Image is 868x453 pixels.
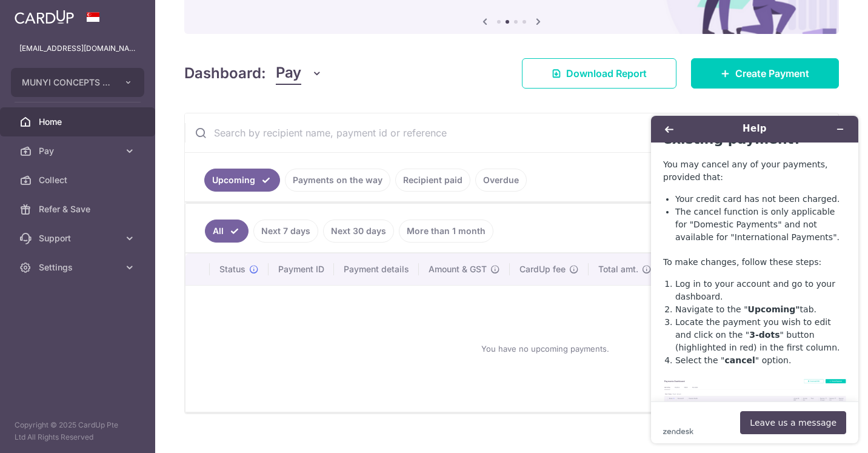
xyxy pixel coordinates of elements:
span: Create Payment [735,66,809,81]
span: Help [28,8,53,19]
button: MUNYI CONCEPTS PTE. LTD. [11,68,144,97]
span: Download Report [566,66,647,81]
a: More than 1 month [399,220,493,243]
a: Overdue [475,169,527,192]
a: Next 7 days [253,220,318,243]
a: Create Payment [691,58,839,89]
span: Pay [39,145,119,157]
span: CardUp fee [519,263,566,275]
a: Upcoming [204,169,280,192]
span: Amount & GST [429,263,487,275]
a: Payments on the way [285,169,390,192]
a: Next 30 days [323,220,394,243]
iframe: To enrich screen reader interactions, please activate Accessibility in Grammarly extension settings [641,106,868,453]
a: All [205,220,249,243]
th: Payment details [334,253,419,285]
span: Refer & Save [39,203,119,215]
input: Search by recipient name, payment id or reference [185,113,809,152]
th: Payment ID [269,253,334,285]
span: Status [219,263,245,275]
a: Download Report [522,58,676,89]
span: Total amt. [598,263,638,275]
button: Pay [276,62,322,85]
span: Collect [39,174,119,186]
a: Recipient paid [395,169,470,192]
span: Support [39,232,119,244]
p: [EMAIL_ADDRESS][DOMAIN_NAME] [19,42,136,55]
span: Home [39,116,119,128]
span: MUNYI CONCEPTS PTE. LTD. [22,76,112,89]
span: Settings [39,261,119,273]
span: Pay [276,62,301,85]
img: CardUp [15,10,74,24]
h4: Dashboard: [184,62,266,84]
